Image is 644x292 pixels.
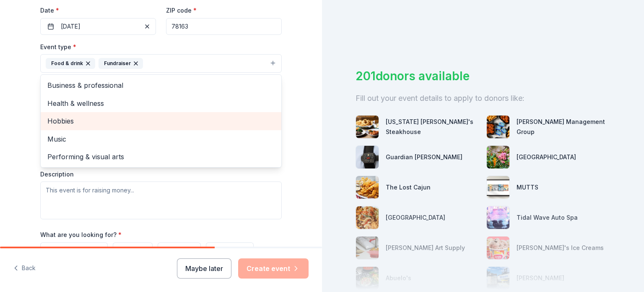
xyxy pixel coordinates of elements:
button: Food & drinkFundraiser [40,54,282,73]
div: Food & drinkFundraiser [40,74,282,168]
span: Music [47,134,275,145]
span: Hobbies [47,116,275,126]
span: Performing & visual arts [47,151,275,162]
div: Fundraiser [99,58,143,69]
span: Health & wellness [47,98,275,109]
div: Food & drink [46,58,95,69]
span: Business & professional [47,80,275,91]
